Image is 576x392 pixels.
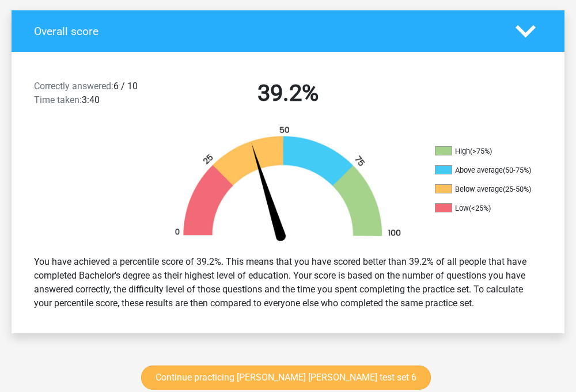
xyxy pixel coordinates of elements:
div: (25-50%) [503,185,531,193]
span: Correctly answered: [34,81,113,92]
div: You have achieved a percentile score of 39.2%. This means that you have scored better than 39.2% ... [25,250,551,315]
h4: Overall score [34,25,498,38]
div: 6 / 10 3:40 [25,79,157,112]
li: Low [435,203,550,214]
div: (<25%) [469,204,491,212]
img: 39.cfb20498deeb.png [158,125,418,246]
h2: 39.2% [165,79,411,107]
a: Continue practicing [PERSON_NAME] [PERSON_NAME] test set 6 [141,366,431,390]
li: Above average [435,165,550,176]
li: High [435,146,550,157]
span: Time taken: [34,94,82,105]
div: (50-75%) [503,166,531,174]
div: (>75%) [470,147,492,155]
li: Below average [435,184,550,195]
